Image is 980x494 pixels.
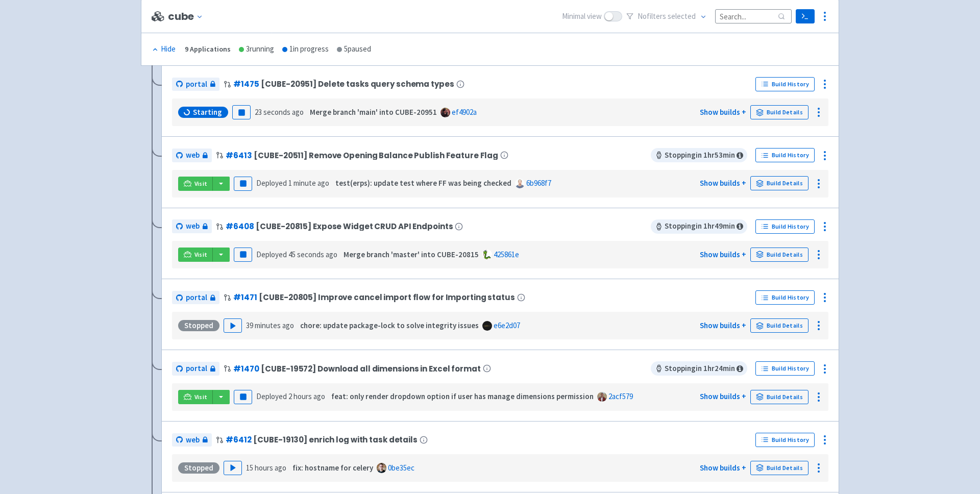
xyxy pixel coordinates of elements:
a: Build History [755,361,815,376]
button: Play [224,318,242,333]
span: Minimal view [562,11,602,22]
span: [CUBE-20815] Expose Widget CRUD API Endpoints [256,222,453,231]
span: [CUBE-20951] Delete tasks query schema types [261,80,454,88]
span: Deployed [256,391,325,401]
div: Stopped [178,320,219,331]
a: #1471 [233,292,257,303]
button: Play [224,461,242,475]
a: Build Details [750,248,808,262]
div: 9 Applications [185,43,231,55]
button: Pause [232,105,251,119]
a: Visit [178,390,213,404]
time: 39 minutes ago [246,320,294,330]
time: 2 hours ago [288,391,325,401]
strong: feat: only render dropdown option if user has manage dimensions permission [331,391,594,401]
span: Stopping in 1 hr 49 min [651,219,747,234]
button: Pause [234,390,252,404]
a: web [172,433,212,447]
a: Build History [755,148,815,162]
div: Stopped [178,462,219,474]
span: Visit [194,393,208,401]
a: Show builds + [700,320,746,330]
a: portal [172,362,219,376]
time: 45 seconds ago [288,250,337,259]
time: 23 seconds ago [255,107,304,117]
a: Build Details [750,461,808,475]
a: Build Details [750,390,808,404]
span: web [186,434,200,446]
a: portal [172,291,219,305]
a: Terminal [796,9,815,23]
a: Build Details [750,105,808,119]
a: Show builds + [700,178,746,188]
a: #6412 [226,434,251,445]
span: portal [186,79,207,90]
span: Deployed [256,178,329,188]
a: web [172,149,212,162]
a: Visit [178,248,213,262]
span: [CUBE-19572] Download all dimensions in Excel format [261,364,480,373]
button: Pause [234,248,252,262]
input: Search... [715,9,792,23]
a: Show builds + [700,391,746,401]
span: Stopping in 1 hr 24 min [651,361,747,376]
a: Build Details [750,318,808,333]
a: Show builds + [700,463,746,473]
span: selected [668,11,696,21]
span: portal [186,363,207,375]
a: Build Details [750,176,808,190]
span: [CUBE-20805] Improve cancel import flow for Importing status [259,293,514,302]
a: 2acf579 [608,391,633,401]
span: [CUBE-19130] enrich log with task details [253,435,417,444]
div: 5 paused [337,43,371,55]
a: Show builds + [700,250,746,259]
a: Build History [755,433,815,447]
a: Build History [755,219,815,234]
time: 1 minute ago [288,178,329,188]
span: No filter s [638,11,696,22]
a: Build History [755,77,815,91]
a: web [172,219,212,233]
button: Hide [152,43,177,55]
strong: Merge branch 'main' into CUBE-20951 [310,107,437,117]
strong: test(erps): update test where FF was being checked [335,178,511,188]
button: cube [168,11,207,22]
a: e6e2d07 [494,320,520,330]
span: web [186,220,200,232]
div: 1 in progress [282,43,329,55]
a: portal [172,78,219,91]
a: 6b968f7 [526,178,551,188]
a: #1475 [233,79,259,89]
a: Show builds + [700,107,746,117]
div: 3 running [239,43,274,55]
strong: chore: update package-lock to solve integrity issues [300,320,479,330]
button: Pause [234,177,252,191]
span: Starting [193,107,222,117]
a: #6408 [226,221,254,232]
a: #6413 [226,150,252,161]
span: Visit [194,251,208,259]
a: 425861e [494,250,519,259]
strong: fix: hostname for celery [292,463,373,473]
span: Visit [194,180,208,188]
a: Visit [178,177,213,191]
span: Stopping in 1 hr 53 min [651,148,747,162]
span: portal [186,292,207,304]
span: Deployed [256,250,337,259]
a: Build History [755,290,815,305]
strong: Merge branch 'master' into CUBE-20815 [344,250,479,259]
a: 0be35ec [388,463,414,473]
a: #1470 [233,363,259,374]
span: [CUBE-20511] Remove Opening Balance Publish Feature Flag [254,151,498,160]
a: ef4902a [452,107,477,117]
span: web [186,150,200,161]
time: 15 hours ago [246,463,286,473]
div: Hide [152,43,176,55]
